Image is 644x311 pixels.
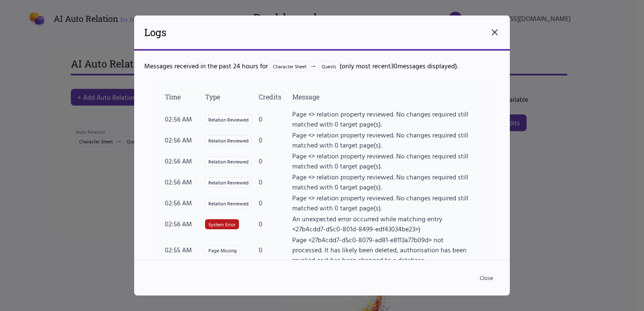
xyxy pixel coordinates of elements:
td: 0 [258,130,292,150]
td: 0 [258,234,292,265]
td: 02:56 AM [164,109,205,130]
td: 0 [258,150,292,171]
span: Character Sheet [270,61,310,71]
span: Relation Reviewed [205,177,252,187]
span: Relation Reviewed [205,198,252,208]
td: Page <27b4cdd7-d5c0-8079-ad81-e8113a77b09d> not processed. It has likely been deleted, authorisat... [292,234,480,265]
span: Page Missing [205,245,240,255]
td: Page <> relation property reviewed. No changes required still matched with 0 target page(s). [292,130,480,150]
p: Messages received in the past 24 hours for (only most recent 30 messages displayed). [144,61,500,71]
td: 0 [258,109,292,130]
span: Relation Reviewed [205,156,252,166]
td: Page <> relation property reviewed. No changes required still matched with 0 target page(s). [292,109,480,130]
div: → [270,61,340,71]
span: Relation Reviewed [205,114,252,124]
td: 02:56 AM [164,130,205,150]
td: 0 [258,213,292,234]
span: Type [205,92,220,101]
td: 0 [258,192,292,213]
button: Close [473,270,500,285]
td: 0 [258,171,292,192]
span: Time [165,92,181,101]
span: Message [292,92,319,101]
td: 02:56 AM [164,171,205,192]
span: Credits [259,92,281,101]
td: 02:56 AM [164,213,205,234]
span: Quests [318,61,340,71]
td: An unexpected error occurred while matching entry <27b4cdd7-d5c0-801d-8499-edf43034be23>} [292,213,480,234]
td: Page <> relation property reviewed. No changes required still matched with 0 target page(s). [292,150,480,171]
span: System Error [205,219,239,229]
td: Page <> relation property reviewed. No changes required still matched with 0 target page(s). [292,171,480,192]
td: 02:56 AM [164,150,205,171]
span: Relation Reviewed [205,135,252,145]
h2: Logs [144,26,166,39]
td: Page <> relation property reviewed. No changes required still matched with 0 target page(s). [292,192,480,213]
td: 02:55 AM [164,234,205,265]
td: 02:56 AM [164,192,205,213]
